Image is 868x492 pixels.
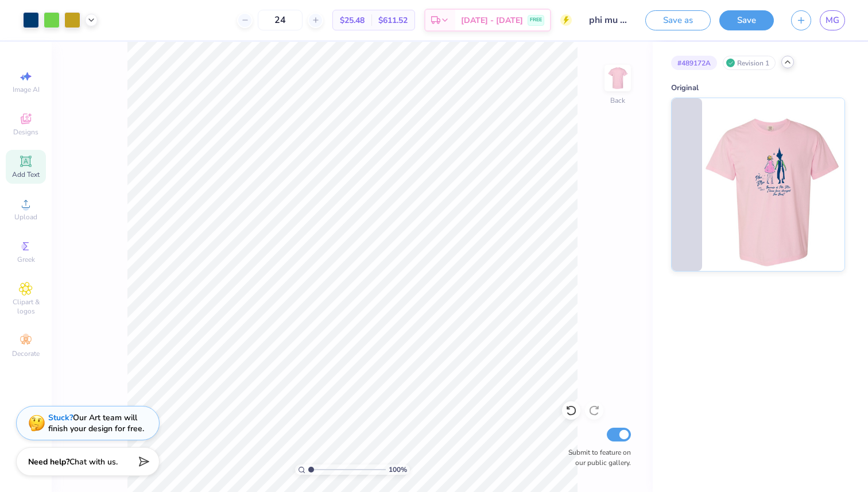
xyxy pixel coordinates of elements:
[820,10,845,30] a: MG
[340,14,365,26] span: $25.48
[12,349,40,358] span: Decorate
[13,127,38,137] span: Designs
[610,95,625,106] div: Back
[48,412,144,434] div: Our Art team will finish your design for free.
[645,10,711,30] button: Save as
[258,10,303,30] input: – –
[826,14,839,27] span: MG
[580,9,637,32] input: Untitled Design
[12,170,40,179] span: Add Text
[461,14,523,26] span: [DATE] - [DATE]
[48,412,73,423] strong: Stuck?
[530,16,542,24] span: FREE
[719,10,774,30] button: Save
[14,212,37,222] span: Upload
[671,83,845,94] div: Original
[606,67,629,90] img: Back
[6,297,46,316] span: Clipart & logos
[562,447,631,468] label: Submit to feature on our public gallery.
[671,56,717,70] div: # 489172A
[702,98,844,271] img: Original
[17,255,35,264] span: Greek
[723,56,776,70] div: Revision 1
[13,85,40,94] span: Image AI
[28,456,69,467] strong: Need help?
[389,464,407,475] span: 100 %
[69,456,118,467] span: Chat with us.
[378,14,408,26] span: $611.52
